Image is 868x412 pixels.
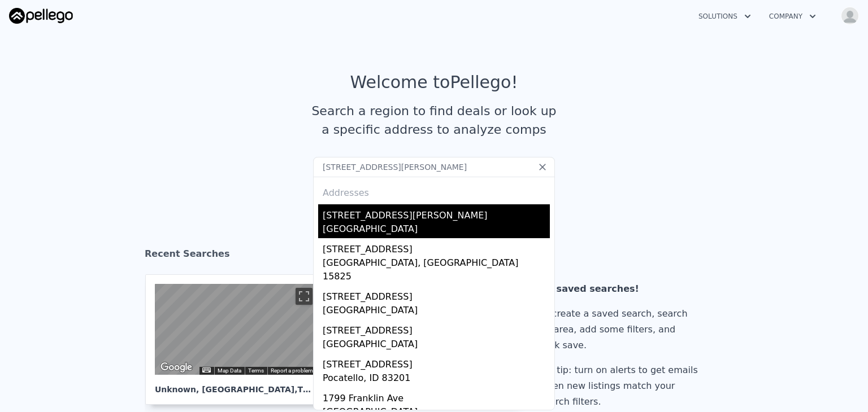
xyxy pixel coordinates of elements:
button: Solutions [689,6,760,27]
div: [STREET_ADDRESS][PERSON_NAME] [323,204,550,222]
img: Google [158,360,195,375]
button: Toggle fullscreen view [296,288,313,305]
div: [GEOGRAPHIC_DATA], [GEOGRAPHIC_DATA] 15825 [323,256,550,286]
div: Welcome to Pellego ! [350,72,518,93]
span: , TN 38109 [294,385,340,394]
div: Search a region to find deals or look up a specific address to analyze comps [307,102,561,139]
img: Pellego [9,8,73,24]
div: Unknown , [GEOGRAPHIC_DATA] [155,375,316,395]
div: [STREET_ADDRESS] [323,286,550,304]
div: Pocatello, ID 83201 [323,371,550,387]
div: [GEOGRAPHIC_DATA] [323,222,550,238]
img: avatar [841,7,859,25]
a: Report a problem [271,367,313,374]
a: Terms (opens in new tab) [248,367,264,374]
div: [GEOGRAPHIC_DATA] [323,338,550,353]
div: 1799 Franklin Ave [323,387,550,405]
div: Pro tip: turn on alerts to get emails when new listings match your search filters. [540,362,702,410]
div: No saved searches! [540,281,702,297]
div: [STREET_ADDRESS] [323,353,550,371]
div: [STREET_ADDRESS] [323,319,550,338]
button: Keyboard shortcuts [202,367,210,372]
div: To create a saved search, search an area, add some filters, and click save. [540,306,702,353]
div: Recent Searches [145,238,723,274]
div: Addresses [318,177,550,204]
div: Street View [155,284,316,375]
a: Open this area in Google Maps (opens a new window) [158,360,195,375]
input: Search an address or region... [313,157,555,177]
div: [STREET_ADDRESS] [323,238,550,256]
div: [GEOGRAPHIC_DATA] [323,304,550,319]
button: Company [760,6,825,27]
button: Map Data [218,367,241,375]
a: Map Unknown, [GEOGRAPHIC_DATA],TN 38109 [145,274,335,405]
div: Map [155,284,316,375]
